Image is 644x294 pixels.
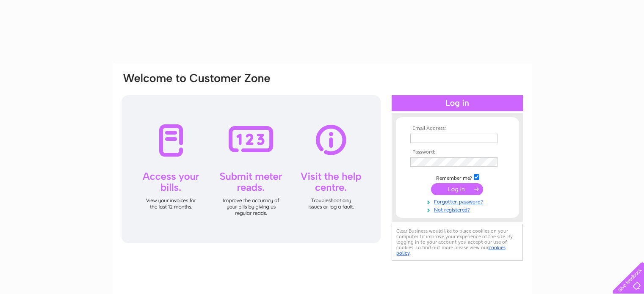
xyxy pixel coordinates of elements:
a: Not registered? [410,205,506,213]
a: cookies policy [396,245,506,256]
td: Remember me? [408,173,506,181]
th: Password: [408,149,506,155]
div: Clear Business would like to place cookies on your computer to improve your experience of the sit... [392,224,523,261]
a: Forgotten password? [410,197,506,205]
input: Submit [431,183,483,195]
th: Email Address: [408,126,506,132]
